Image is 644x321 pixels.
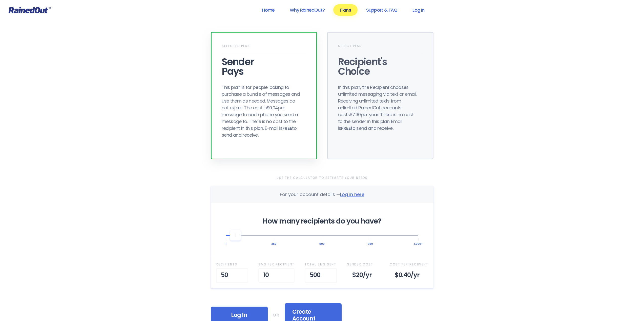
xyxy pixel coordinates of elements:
[258,261,295,268] div: SMS per Recipient
[273,312,280,318] div: OR
[347,268,380,283] div: $20 /yr
[283,4,331,16] a: Why RainedOut?
[338,57,423,76] div: Recipient's Choice
[390,261,428,268] div: Cost Per Recipient
[333,4,358,16] a: Plans
[222,84,303,138] div: This plan is for people looking to purchase a bundle of messages and use them as needed. Messages...
[255,4,281,16] a: Home
[280,191,364,198] div: For your account details —
[338,84,419,132] div: In this plan, the Recipient chooses unlimited messaging via text or email. Receiving unlimited te...
[218,312,260,319] span: Log In
[222,43,306,53] div: Selected Plan
[222,57,306,76] div: Sender Pays
[226,218,418,225] div: How many recipients do you have?
[305,268,337,283] div: 500
[347,261,380,268] div: Sender Cost
[360,4,404,16] a: Support & FAQ
[390,268,428,283] div: $0.40 /yr
[327,32,433,159] div: Select PlanRecipient'sChoiceIn this plan, the Recipient chooses unlimited messaging via text or e...
[340,191,364,197] span: Log in here
[258,268,295,283] div: 10
[216,261,248,268] div: Recipient s
[406,4,431,16] a: Log In
[341,125,351,131] b: FREE
[305,261,337,268] div: Total SMS Sent
[211,175,433,181] div: Use the Calculator to Estimate Your Needs
[282,125,292,131] b: FREE
[211,32,317,159] div: Selected PlanSenderPaysThis plan is for people looking to purchase a bundle of messages and use t...
[338,43,423,53] div: Select Plan
[216,268,248,283] div: 50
